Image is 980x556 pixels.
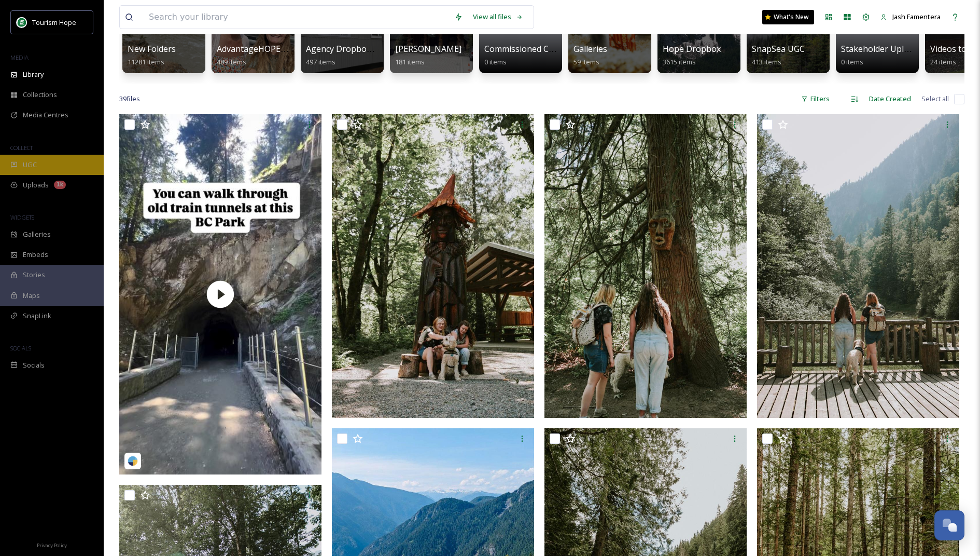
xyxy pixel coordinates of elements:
span: 413 items [752,57,781,66]
span: 0 items [841,57,863,66]
a: [PERSON_NAME]181 items [395,44,461,66]
span: 24 items [930,57,956,66]
span: Tourism Hope [32,18,76,27]
a: Stakeholder Uploads0 items [841,44,922,66]
a: SnapSea UGC413 items [752,44,805,66]
span: Commissioned Content [484,43,575,55]
span: 3615 items [663,57,696,66]
span: COLLECT [10,144,33,152]
button: Open Chat [934,510,964,540]
a: Privacy Policy [37,538,67,551]
span: AdvantageHOPE Image Bank [217,43,329,55]
span: 497 items [306,57,335,66]
span: Select all [921,94,949,104]
a: Galleries59 items [573,44,607,66]
span: Privacy Policy [37,542,67,549]
span: MEDIA [10,53,29,61]
a: What's New [762,10,814,24]
img: logo.png [17,17,27,28]
span: Media Centres [23,110,68,120]
span: 11281 items [128,57,164,66]
span: 489 items [217,57,246,66]
a: New Folders11281 items [128,44,176,66]
span: [PERSON_NAME] [395,43,461,55]
div: Filters [796,89,835,109]
span: 0 items [484,57,507,66]
img: snapsea-logo.png [128,456,138,466]
span: New Folders [128,43,176,55]
a: AdvantageHOPE Image Bank489 items [217,44,329,66]
a: Hope Dropbox3615 items [663,44,721,66]
input: Search your library [144,6,449,29]
span: Library [23,70,44,79]
img: Scenic Route 7 _ Syéx̱w Chó:leqw Adventure Park11.jpg [332,114,534,418]
span: Hope Dropbox [663,43,721,55]
span: UGC [23,160,37,170]
span: 181 items [395,57,425,66]
div: 1k [54,181,66,189]
span: Jash Famentera [892,12,941,21]
span: 39 file s [119,94,140,104]
span: Embeds [23,250,48,260]
span: Socials [23,360,45,370]
a: Commissioned Content0 items [484,44,575,66]
span: Agency Dropbox Assets [306,43,398,55]
img: Scenic Route 7 _ Syéx̱w Chó:leqw Adventure Park.jpg [544,114,747,418]
img: Scenic Route 7 _ Syéx̱w Chó:leqw Adventure Park2.jpg [757,114,959,418]
span: SnapLink [23,311,51,321]
span: Stories [23,270,45,280]
div: Date Created [864,89,916,109]
span: 59 items [573,57,599,66]
a: Agency Dropbox Assets497 items [306,44,398,66]
span: SOCIALS [10,344,31,352]
span: Galleries [573,43,607,55]
span: SnapSea UGC [752,43,805,55]
a: View all files [468,7,528,27]
span: Galleries [23,229,51,239]
span: Uploads [23,180,49,190]
span: Stakeholder Uploads [841,43,922,55]
span: WIDGETS [10,213,34,221]
img: thumbnail [119,114,321,474]
span: Collections [23,90,57,100]
span: Maps [23,291,40,301]
a: Jash Famentera [875,7,946,27]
